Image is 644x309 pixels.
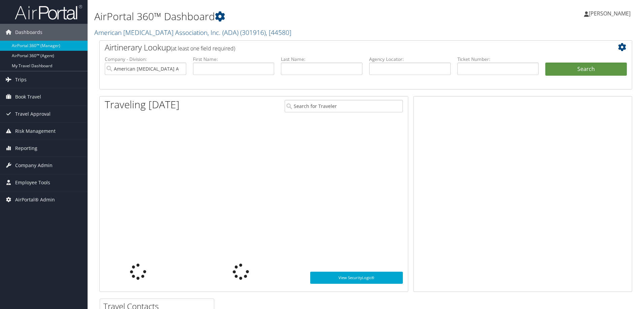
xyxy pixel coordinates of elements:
span: Trips [15,71,27,88]
h1: AirPortal 360™ Dashboard [94,9,456,24]
span: Travel Approval [15,106,51,122]
label: Agency Locator: [369,56,451,63]
span: Company Admin [15,157,53,174]
label: First Name: [193,56,275,63]
img: airportal-logo.png [15,4,82,20]
button: Search [545,63,627,76]
span: [PERSON_NAME] [589,10,631,17]
span: Risk Management [15,123,56,140]
label: Company - Division: [105,56,186,63]
a: American [MEDICAL_DATA] Association, Inc. (ADA) [94,28,291,37]
a: View SecurityLogic® [310,272,403,284]
h2: Airtinerary Lookup [105,42,582,53]
span: Book Travel [15,88,41,105]
label: Ticket Number: [457,56,539,63]
span: AirPortal® Admin [15,191,55,208]
a: [PERSON_NAME] [584,3,637,24]
span: Dashboards [15,24,42,41]
h1: Traveling [DATE] [105,98,180,112]
span: Employee Tools [15,174,50,191]
label: Last Name: [281,56,362,63]
span: , [ 44580 ] [266,28,291,37]
input: Search for Traveler [285,100,403,112]
span: ( 301916 ) [240,28,266,37]
span: (at least one field required) [171,45,235,52]
span: Reporting [15,140,37,157]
